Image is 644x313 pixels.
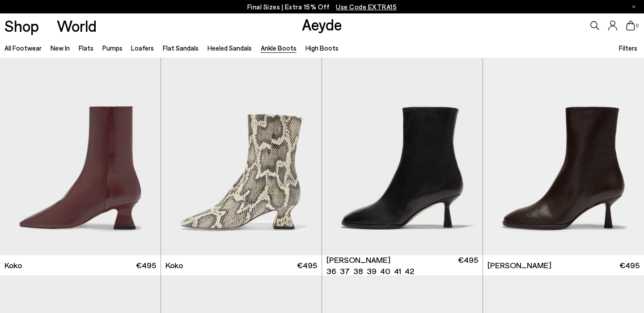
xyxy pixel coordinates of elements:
span: €495 [136,260,156,271]
li: 36 [326,266,336,277]
a: Heeled Sandals [208,44,252,52]
span: Navigate to /collections/ss25-final-sizes [336,3,397,11]
a: [PERSON_NAME] 36 37 38 39 40 41 42 €495 [322,255,483,275]
div: 1 / 6 [322,53,483,255]
img: Dorothy Soft Sock Boots [483,53,644,255]
a: High Boots [305,44,339,52]
span: Koko [165,260,183,271]
p: Final Sizes | Extra 15% Off [247,1,397,13]
img: Koko Regal Heel Boots [161,53,322,255]
a: Loafers [131,44,154,52]
a: Shop [4,18,39,34]
li: 42 [405,266,414,277]
span: €495 [458,254,478,277]
a: Aeyde [302,15,342,34]
a: New In [51,44,70,52]
span: €495 [297,260,317,271]
a: Pumps [102,44,123,52]
a: Next slide Previous slide [322,53,483,255]
span: Koko [4,260,22,271]
span: [PERSON_NAME] [326,254,390,266]
span: Filters [619,44,637,52]
li: 38 [353,266,363,277]
li: 39 [367,266,377,277]
a: 0 [626,21,635,30]
a: [PERSON_NAME] €495 [483,255,644,275]
span: €495 [619,260,640,271]
a: Koko €495 [161,255,322,275]
a: Flats [79,44,93,52]
span: 0 [635,23,640,28]
span: [PERSON_NAME] [487,260,551,271]
img: Dorothy Soft Sock Boots [322,53,483,255]
li: 37 [340,266,350,277]
a: Ankle Boots [261,44,297,52]
ul: variant [326,266,411,277]
li: 41 [394,266,401,277]
a: Flat Sandals [163,44,199,52]
li: 40 [380,266,390,277]
a: All Footwear [4,44,42,52]
a: World [57,18,97,34]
